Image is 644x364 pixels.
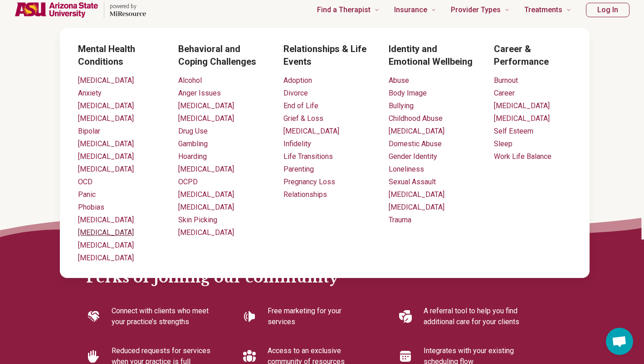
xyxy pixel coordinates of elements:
a: [MEDICAL_DATA] [78,152,134,161]
a: Trauma [389,216,411,224]
a: Abuse [389,76,409,85]
span: Provider Types [451,4,501,16]
a: Relationships [283,190,327,199]
a: Gender Identity [389,152,437,161]
h3: Behavioral and Coping Challenges [178,43,269,68]
a: [MEDICAL_DATA] [78,114,134,123]
span: Find a Therapist [317,4,371,16]
a: Burnout [494,76,518,85]
a: [MEDICAL_DATA] [78,216,134,224]
a: [MEDICAL_DATA] [389,190,444,199]
span: Treatments [524,4,562,16]
span: Insurance [394,4,427,16]
a: Alcohol [178,76,202,85]
a: Adoption [283,76,312,85]
h3: Mental Health Conditions [78,43,164,68]
h3: Relationships & Life Events [283,43,374,68]
a: [MEDICAL_DATA] [178,114,234,123]
a: Parenting [283,165,314,173]
a: Sexual Assault [389,177,436,186]
a: Loneliness [389,165,424,173]
a: [MEDICAL_DATA] [78,76,134,85]
h3: Identity and Emotional Wellbeing [389,43,479,68]
a: Gambling [178,139,208,148]
a: Anger Issues [178,89,221,97]
p: powered by [110,3,146,10]
a: Career [494,89,515,97]
h3: Career & Performance [494,43,571,68]
a: [MEDICAL_DATA] [78,165,134,173]
a: [MEDICAL_DATA] [389,203,444,211]
a: Grief & Loss [283,114,323,123]
a: Infidelity [283,139,311,148]
a: [MEDICAL_DATA] [178,203,234,211]
a: Phobias [78,203,104,211]
a: [MEDICAL_DATA] [178,165,234,173]
a: Body Image [389,89,427,97]
a: OCPD [178,177,198,186]
a: Pregnancy Loss [283,177,335,186]
a: [MEDICAL_DATA] [494,101,550,110]
a: [MEDICAL_DATA] [78,101,134,110]
a: [MEDICAL_DATA] [78,228,134,237]
a: Bipolar [78,127,100,135]
a: [MEDICAL_DATA] [283,127,339,135]
a: Panic [78,190,96,199]
p: Free marketing for your services [268,306,369,327]
div: Find a Therapist [5,28,644,278]
a: [MEDICAL_DATA] [178,190,234,199]
a: Life Transitions [283,152,333,161]
p: A referral tool to help you find additional care for your clients [424,306,525,327]
a: [MEDICAL_DATA] [494,114,550,123]
a: OCD [78,177,93,186]
a: [MEDICAL_DATA] [78,254,134,262]
button: Log In [586,3,629,17]
a: [MEDICAL_DATA] [389,127,444,135]
a: Anxiety [78,89,102,97]
a: [MEDICAL_DATA] [78,241,134,249]
div: Open chat [606,328,633,355]
a: Domestic Abuse [389,139,442,148]
a: [MEDICAL_DATA] [78,139,134,148]
a: [MEDICAL_DATA] [178,101,234,110]
a: Work Life Balance [494,152,551,161]
a: Hoarding [178,152,207,161]
a: Skin Picking [178,216,217,224]
a: Bullying [389,101,414,110]
a: [MEDICAL_DATA] [178,228,234,237]
a: Divorce [283,89,308,97]
a: Self Esteem [494,127,533,135]
p: Connect with clients who meet your practice’s strengths [112,306,213,327]
a: Childhood Abuse [389,114,443,123]
a: Drug Use [178,127,208,135]
a: Sleep [494,139,512,148]
a: End of Life [283,101,318,110]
